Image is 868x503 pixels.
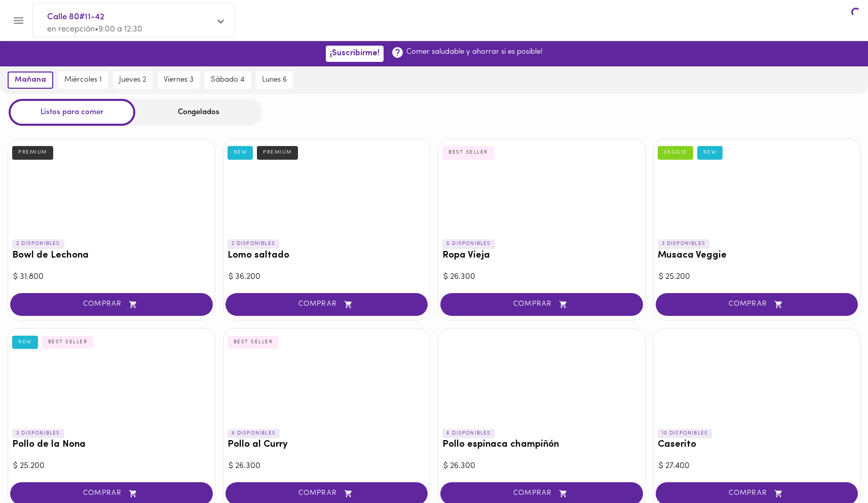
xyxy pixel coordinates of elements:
[158,71,200,89] button: viernes 3
[8,329,215,425] div: Pollo de la Nona
[658,239,710,248] p: 3 DISPONIBLES
[8,71,53,89] button: mañana
[238,300,416,309] span: COMPRAR
[211,76,245,85] span: sábado 4
[442,250,641,261] h3: Ropa Vieja
[64,76,102,85] span: miércoles 1
[330,49,380,58] span: ¡Suscribirme!
[23,489,200,498] span: COMPRAR
[15,76,46,85] span: mañana
[228,146,253,159] div: NEW
[442,440,641,450] h3: Pollo espinaca champiñón
[668,489,846,498] span: COMPRAR
[228,429,280,438] p: 8 DISPONIBLES
[656,293,858,316] button: COMPRAR
[223,329,430,425] div: Pollo al Curry
[12,440,211,450] h3: Pollo de la Nona
[406,47,543,57] p: Comer saludable y ahorrar si es posible!
[654,329,860,425] div: Caserito
[229,460,425,472] div: $ 26.300
[23,300,200,309] span: COMPRAR
[658,440,856,450] h3: Caserito
[453,489,630,498] span: COMPRAR
[442,429,495,438] p: 6 DISPONIBLES
[256,71,293,89] button: lunes 6
[228,250,426,261] h3: Lomo saltado
[12,336,38,349] div: NEW
[12,429,64,438] p: 3 DISPONIBLES
[697,146,723,159] div: NEW
[47,11,210,24] span: Calle 80#11-42
[13,460,210,472] div: $ 25.200
[443,271,640,283] div: $ 26.300
[42,336,94,349] div: BEST SELLER
[257,146,298,159] div: PREMIUM
[262,76,287,85] span: lunes 6
[442,239,495,248] p: 5 DISPONIBLES
[12,239,64,248] p: 2 DISPONIBLES
[47,25,142,33] span: en recepción • 9:00 a 12:30
[13,271,210,283] div: $ 31.800
[135,99,262,126] div: Congelados
[238,489,416,498] span: COMPRAR
[12,250,211,261] h3: Bowl de Lechona
[12,146,53,159] div: PREMIUM
[228,336,279,349] div: BEST SELLER
[442,146,494,159] div: BEST SELLER
[658,250,856,261] h3: Musaca Veggie
[9,99,135,126] div: Listos para comer
[8,139,215,235] div: Bowl de Lechona
[119,76,146,85] span: jueves 2
[658,429,712,438] p: 10 DISPONIBLES
[659,271,855,283] div: $ 25.200
[326,46,384,61] button: ¡Suscribirme!
[659,460,855,472] div: $ 27.400
[453,300,630,309] span: COMPRAR
[228,239,280,248] p: 2 DISPONIBLES
[10,293,213,316] button: COMPRAR
[809,444,858,493] iframe: Messagebird Livechat Widget
[658,146,693,159] div: VEGGIE
[113,71,153,89] button: jueves 2
[58,71,108,89] button: miércoles 1
[443,460,640,472] div: $ 26.300
[228,440,426,450] h3: Pollo al Curry
[223,139,430,235] div: Lomo saltado
[229,271,425,283] div: $ 36.200
[225,293,428,316] button: COMPRAR
[438,329,645,425] div: Pollo espinaca champiñón
[6,8,31,33] button: Menu
[440,293,643,316] button: COMPRAR
[164,76,194,85] span: viernes 3
[438,139,645,235] div: Ropa Vieja
[668,300,846,309] span: COMPRAR
[654,139,860,235] div: Musaca Veggie
[205,71,251,89] button: sábado 4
